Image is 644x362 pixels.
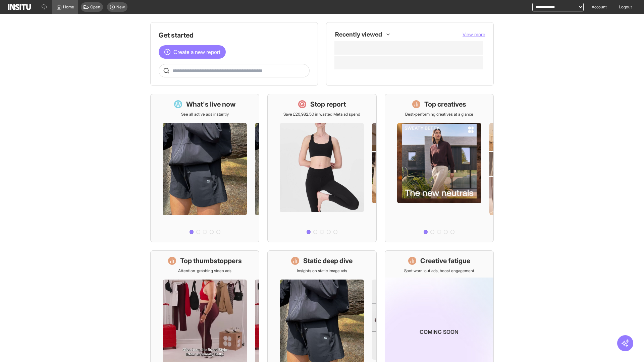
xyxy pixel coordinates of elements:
h1: Stop report [310,100,346,109]
button: View more [463,31,485,38]
button: Create a new report [159,45,226,59]
h1: Static deep dive [303,256,353,265]
span: New [116,4,125,10]
h1: Top creatives [424,100,466,109]
h1: Top thumbstoppers [180,256,242,265]
a: What's live nowSee all active ads instantly [150,94,259,242]
span: View more [463,32,485,37]
a: Stop reportSave £20,982.50 in wasted Meta ad spend [267,94,376,242]
h1: Get started [159,31,310,40]
p: Attention-grabbing video ads [178,268,231,274]
span: Home [63,4,74,10]
p: See all active ads instantly [181,112,229,117]
span: Create a new report [173,48,220,56]
p: Best-performing creatives at a glance [405,112,473,117]
p: Insights on static image ads [297,268,347,274]
a: Top creativesBest-performing creatives at a glance [385,94,494,242]
p: Save £20,982.50 in wasted Meta ad spend [283,112,360,117]
span: Open [90,4,100,10]
img: Logo [8,4,31,10]
h1: What's live now [186,100,236,109]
